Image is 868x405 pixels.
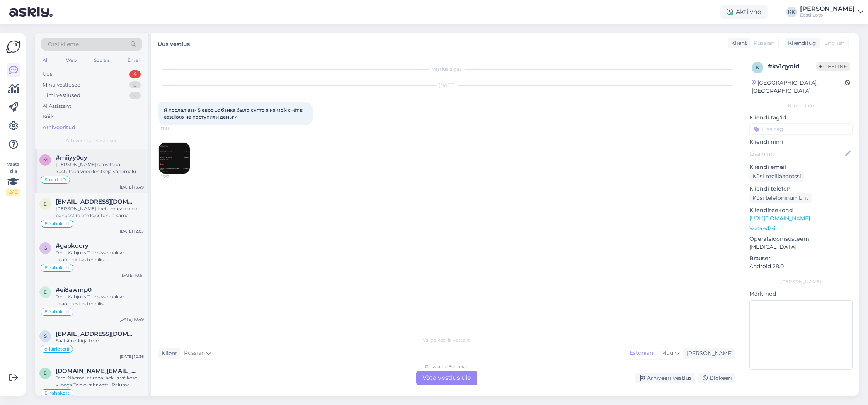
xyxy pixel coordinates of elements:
span: Muu [661,349,673,356]
span: Smart-ID [44,177,66,182]
span: #miiyy0dy [56,154,87,161]
div: Eesti Loto [800,12,855,18]
span: k [756,65,759,70]
div: Klient [728,39,747,47]
div: [DATE] 10:49 [119,317,144,322]
p: Kliendi tag'id [749,114,853,122]
span: #gapkqory [56,242,89,249]
span: 13:51 [161,174,190,180]
a: [PERSON_NAME]Eesti Loto [800,6,863,18]
div: Arhiveeritud [43,124,75,131]
div: [PERSON_NAME] [684,349,733,357]
div: [PERSON_NAME] [800,6,855,12]
a: [URL][DOMAIN_NAME] [749,215,810,222]
div: Saatsin e-kirja teile. [56,337,144,344]
span: electrik.kr@gmail.com [56,368,136,374]
p: Vaata edasi ... [749,225,853,232]
div: KK [786,7,797,17]
label: Uus vestlus [158,38,190,48]
span: e [44,201,47,207]
input: Lisa nimi [750,150,844,158]
span: Arhiveeritud vestlused [66,137,118,144]
p: Brauser [749,254,853,262]
div: Web [65,55,78,65]
div: Tere. Kahjuks Teie sissemakse ebaõnnestus tehnilise [PERSON_NAME] tõttu. Kontrollisime tehingu ül... [56,293,144,307]
div: [GEOGRAPHIC_DATA], [GEOGRAPHIC_DATA] [752,79,845,95]
span: etson@mail.ru [56,198,136,205]
div: Minu vestlused [43,81,81,89]
div: Kõik [43,113,54,121]
div: Estonian [626,347,657,359]
span: Offline [816,62,850,71]
div: Uus [43,70,52,78]
p: Android 28.0 [749,262,853,271]
span: #ei8awmp0 [56,286,92,293]
span: sildmaria1@gmail.com [56,330,136,337]
span: Я послал вам 5 евро...с банка было снято а на мой счёт в eestiloto не поступили деньги [164,107,304,120]
span: E-rahakott [44,391,70,395]
span: g [44,245,47,251]
span: Russian [754,39,774,47]
div: [DATE] 10:51 [121,272,144,278]
div: Arhiveeri vestlus [635,373,695,383]
div: All [41,55,50,65]
div: 0 [129,81,141,89]
div: Võta vestlus üle [416,371,477,385]
div: [PERSON_NAME] teete makse otse pangast (olete kasutanud sama viitenumbrit, mis [PERSON_NAME] [DAT... [56,205,144,219]
span: s [44,333,47,339]
div: [DATE] 10:36 [120,354,144,359]
div: Russian to Estonian [425,363,469,370]
p: [MEDICAL_DATA] [749,243,853,251]
p: Kliendi nimi [749,138,853,146]
div: Küsi meiliaadressi [749,171,804,182]
div: Vaata siia [6,161,20,196]
p: Kliendi email [749,163,853,171]
div: 2 / 3 [6,189,20,196]
span: e [44,370,47,376]
div: Socials [92,55,111,65]
span: E-rahakott [44,221,70,226]
div: Klient [158,349,177,357]
span: English [824,39,844,47]
div: Tere. Kahjuks Teie sissemakse ebaõnnestus tehnilise [PERSON_NAME] tõttu. Kontrollisime tehingu ül... [56,249,144,263]
p: Operatsioonisüsteem [749,235,853,243]
span: e [44,289,47,295]
span: m [43,157,48,163]
img: Askly Logo [6,39,21,54]
div: Email [126,55,142,65]
div: Blokeeri [698,373,735,383]
input: Lisa tag [749,123,853,135]
span: e-kiirloterii [44,347,69,351]
span: Otsi kliente [48,40,79,48]
span: Russian [184,349,205,357]
div: Aktiivne [720,5,768,19]
div: [DATE] [158,82,735,89]
div: Vestlus algas [158,66,735,73]
div: Kliendi info [749,102,853,109]
div: [DATE] 12:05 [120,228,144,234]
div: [PERSON_NAME] soovitada kustutada veebilehitseja vahemälu ja kasutada võimaluse korral erinevaid ... [56,161,144,175]
div: Valige keel ja vastake [158,337,735,344]
div: # kv1qyoid [768,62,816,71]
div: Küsi telefoninumbrit [749,193,812,203]
div: 4 [129,70,141,78]
span: E-rahakott [44,310,70,314]
p: Märkmed [749,290,853,298]
div: [PERSON_NAME] [749,278,853,285]
img: Attachment [159,143,190,174]
div: [DATE] 13:49 [120,184,144,190]
span: E-rahakott [44,265,70,270]
div: Klienditugi [785,39,818,47]
div: AI Assistent [43,102,71,110]
p: Kliendi telefon [749,185,853,193]
div: Tiimi vestlused [43,92,80,99]
p: Klienditeekond [749,206,853,214]
span: 13:51 [161,126,190,131]
div: Tere. Näeme, et raha laekus väikese viibega Teie e-rahakotti. Palume vabandust tekkinud [PERSON_N... [56,374,144,388]
div: 0 [129,92,141,99]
